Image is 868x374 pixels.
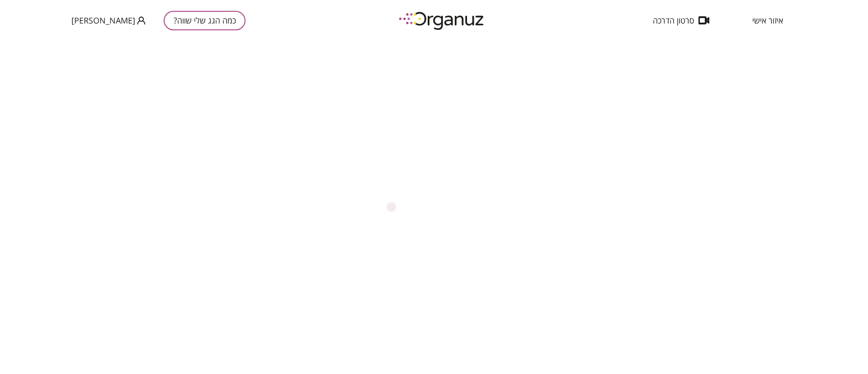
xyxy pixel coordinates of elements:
span: איזור אישי [752,16,783,25]
button: איזור אישי [739,16,797,25]
button: כמה הגג שלי שווה? [164,11,245,30]
img: logo [392,8,492,33]
button: [PERSON_NAME] [71,15,146,26]
span: [PERSON_NAME] [71,16,135,25]
span: סרטון הדרכה [653,16,694,25]
img: טוען... [387,183,481,232]
button: סרטון הדרכה [639,16,723,25]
